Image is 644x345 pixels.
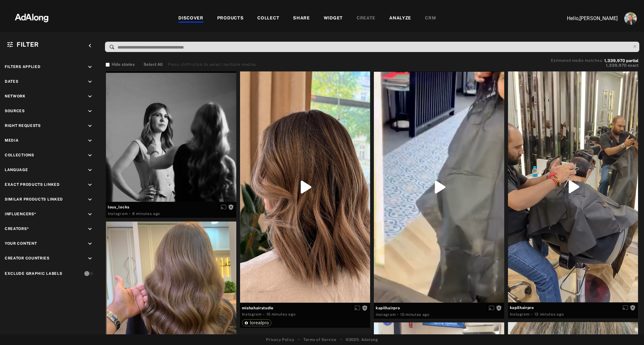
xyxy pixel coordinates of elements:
[86,152,93,159] i: keyboard_arrow_down
[5,109,25,113] span: Sources
[397,312,399,317] span: ·
[266,312,296,316] time: 2025-08-20T07:44:04.000Z
[5,241,37,246] span: Your Content
[346,337,378,342] span: © 2025 - Adalong
[178,15,203,22] div: DISCOVER
[604,58,625,63] span: 1,339,970
[303,337,337,342] a: Terms of Service
[217,15,244,22] div: PRODUCTS
[132,212,160,216] time: 2025-08-20T07:46:01.000Z
[624,12,637,25] img: ACg8ocLjEk1irI4XXb49MzUGwa4F_C3PpCyg-3CPbiuLEZrYEA=s96-c
[86,64,93,71] i: keyboard_arrow_down
[293,15,310,22] div: SHARE
[623,11,638,26] button: Account settings
[86,123,93,129] i: keyboard_arrow_down
[298,337,300,342] span: •
[5,79,18,84] span: Dates
[389,15,411,22] div: ANALYZE
[86,211,93,218] i: keyboard_arrow_down
[263,312,265,317] span: ·
[106,61,135,68] button: Hide stories
[5,256,50,260] span: Creator Countries
[376,312,395,317] div: Instagram
[5,182,60,187] span: Exact Products Linked
[353,305,362,311] button: Enable diffusion on this media
[400,312,430,317] time: 2025-08-20T07:43:40.000Z
[86,226,93,233] i: keyboard_arrow_down
[534,312,564,316] time: 2025-08-20T07:40:42.000Z
[551,62,638,69] button: 1,339,970exact
[5,153,34,157] span: Collections
[5,123,41,128] span: Right Requests
[108,204,234,210] span: lous_locks
[17,41,39,48] span: Filter
[606,63,626,68] span: 1,339,970
[168,61,256,68] div: Press shift+click to select multiple medias
[86,167,93,174] i: keyboard_arrow_down
[86,137,93,144] i: keyboard_arrow_down
[242,305,369,311] span: mishahairstudio
[228,205,234,209] span: Rights not requested
[551,58,603,63] span: Estimated media matches:
[630,305,636,310] span: Rights not requested
[86,108,93,115] i: keyboard_arrow_down
[5,227,29,231] span: Creators*
[376,305,502,311] span: kapilhairpro
[244,321,269,325] div: lorealpro
[357,15,375,22] div: CREATE
[531,312,533,317] span: ·
[144,61,163,68] button: Select All
[86,181,93,188] i: keyboard_arrow_down
[108,211,128,217] div: Instagram
[324,15,343,22] div: WIDGET
[129,211,131,216] span: ·
[86,78,93,85] i: keyboard_arrow_down
[86,240,93,247] i: keyboard_arrow_down
[86,93,93,100] i: keyboard_arrow_down
[219,204,228,210] button: Enable diffusion on this media
[5,168,28,172] span: Language
[425,15,436,22] div: CRM
[5,212,36,216] span: Influencers*
[5,271,62,276] div: Exclude Graphic Labels
[242,311,262,317] div: Instagram
[266,337,294,342] a: Privacy Policy
[496,306,502,310] span: Rights not requested
[5,138,19,143] span: Media
[620,304,630,311] button: Enable diffusion on this media
[555,15,618,22] p: Hello, [PERSON_NAME]
[5,197,63,201] span: Similar Products Linked
[5,94,26,98] span: Network
[5,65,41,69] span: Filters applied
[250,320,269,325] span: lorealpro
[86,255,93,262] i: keyboard_arrow_down
[340,337,342,342] span: •
[487,305,496,311] button: Enable diffusion on this media
[510,311,530,317] div: Instagram
[257,15,279,22] div: COLLECT
[4,8,59,27] img: 63233d7d88ed69de3c212112c67096b6.png
[604,59,638,62] button: 1,339,970partial
[86,196,93,203] i: keyboard_arrow_down
[510,305,636,311] span: kapilhairpro
[86,42,93,49] i: keyboard_arrow_left
[362,306,368,310] span: Rights not requested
